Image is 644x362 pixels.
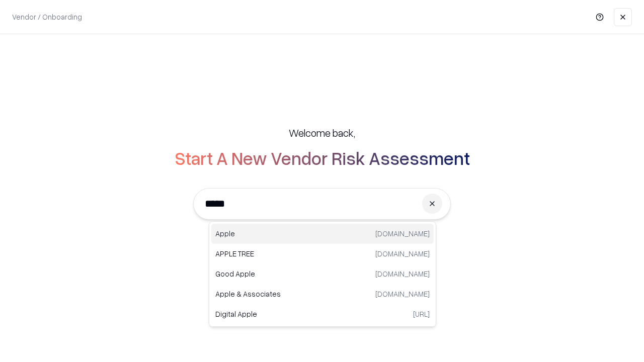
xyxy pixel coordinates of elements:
p: [DOMAIN_NAME] [375,228,430,239]
p: Good Apple [215,268,323,279]
p: APPLE TREE [215,248,323,259]
p: [URL] [413,309,430,319]
h5: Welcome back, [289,126,355,140]
p: Apple [215,228,323,239]
p: [DOMAIN_NAME] [375,289,430,299]
p: [DOMAIN_NAME] [375,268,430,279]
div: Suggestions [209,221,436,327]
p: [DOMAIN_NAME] [375,248,430,259]
p: Digital Apple [215,309,323,319]
p: Apple & Associates [215,289,323,299]
h2: Start A New Vendor Risk Assessment [175,148,470,168]
p: Vendor / Onboarding [12,12,82,22]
